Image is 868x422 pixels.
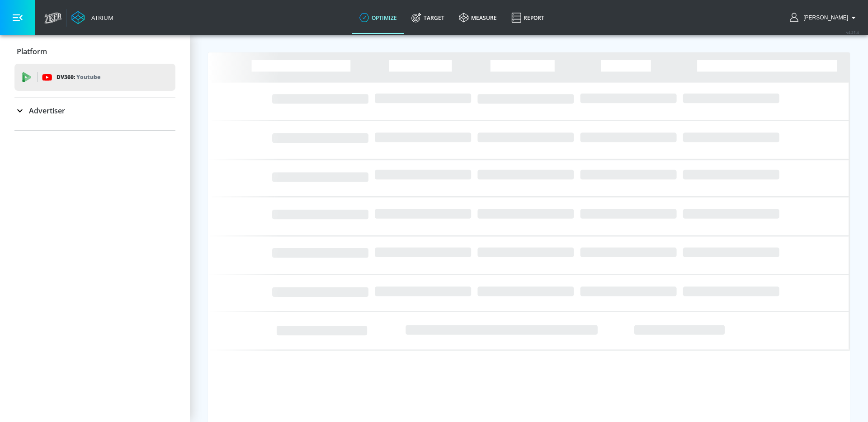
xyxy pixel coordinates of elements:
[14,98,175,123] div: Advertiser
[404,1,452,34] a: Target
[504,1,552,34] a: Report
[14,39,175,64] div: Platform
[88,14,113,22] div: Atrium
[17,47,47,56] p: Platform
[352,1,404,34] a: optimize
[71,11,113,24] a: Atrium
[29,106,65,116] p: Advertiser
[800,14,848,21] span: login as: anthony.rios@zefr.com
[452,1,504,34] a: measure
[846,30,859,35] span: v 4.25.4
[790,12,859,23] button: [PERSON_NAME]
[14,64,175,91] div: DV360: Youtube
[76,72,100,82] p: Youtube
[57,72,100,82] p: DV360:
